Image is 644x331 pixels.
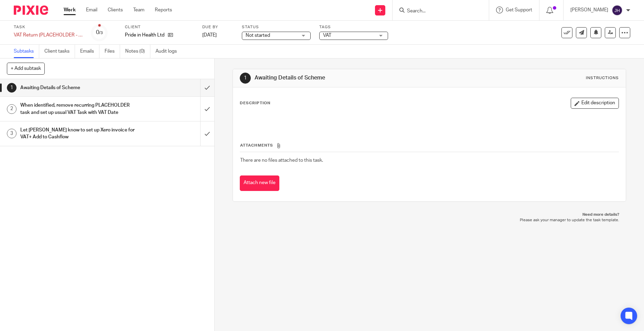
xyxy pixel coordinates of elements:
[406,8,468,14] input: Search
[155,7,172,13] a: Reports
[586,75,619,81] div: Instructions
[7,63,45,74] button: + Add subtask
[133,7,144,13] a: Team
[323,33,331,38] span: VAT
[240,175,279,191] button: Attach new file
[255,74,444,82] h1: Awaiting Details of Scheme
[506,8,532,12] span: Get Support
[246,33,270,38] span: Not started
[20,125,136,142] h1: Let [PERSON_NAME] know to set up Xero invoice for VAT+ Add to Cashflow
[7,104,17,114] div: 2
[125,24,194,30] label: Client
[20,100,136,118] h1: When identified, remove recurring PLACEHOLDER task and set up usual VAT Task with VAT Date
[240,143,273,147] span: Attachments
[86,7,97,13] a: Email
[105,45,120,58] a: Files
[125,32,164,39] p: Pride in Health Ltd
[108,7,123,13] a: Clients
[14,45,39,58] a: Subtasks
[240,158,323,163] span: There are no files attached to this task.
[125,45,150,58] a: Notes (0)
[7,129,17,138] div: 3
[242,24,311,30] label: Status
[14,6,48,15] img: Pixie
[99,31,103,35] small: /3
[239,212,619,217] p: Need more details?
[240,100,270,106] p: Description
[570,7,608,13] p: [PERSON_NAME]
[20,83,136,93] h1: Awaiting Details of Scheme
[7,83,17,93] div: 1
[319,24,388,30] label: Tags
[155,45,182,58] a: Audit logs
[202,33,217,38] span: [DATE]
[80,45,99,58] a: Emails
[44,45,75,58] a: Client tasks
[96,29,103,36] div: 0
[571,98,619,109] button: Edit description
[14,32,83,39] div: VAT Return (PLACEHOLDER - AWAITING DETAILS TO SET UP - CONVERT TO VAT TASK ONCE DONE)
[239,217,619,223] p: Please ask your manager to update the task template.
[14,24,83,30] label: Task
[240,73,251,84] div: 1
[202,24,233,30] label: Due by
[612,5,623,16] img: svg%3E
[64,7,76,13] a: Work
